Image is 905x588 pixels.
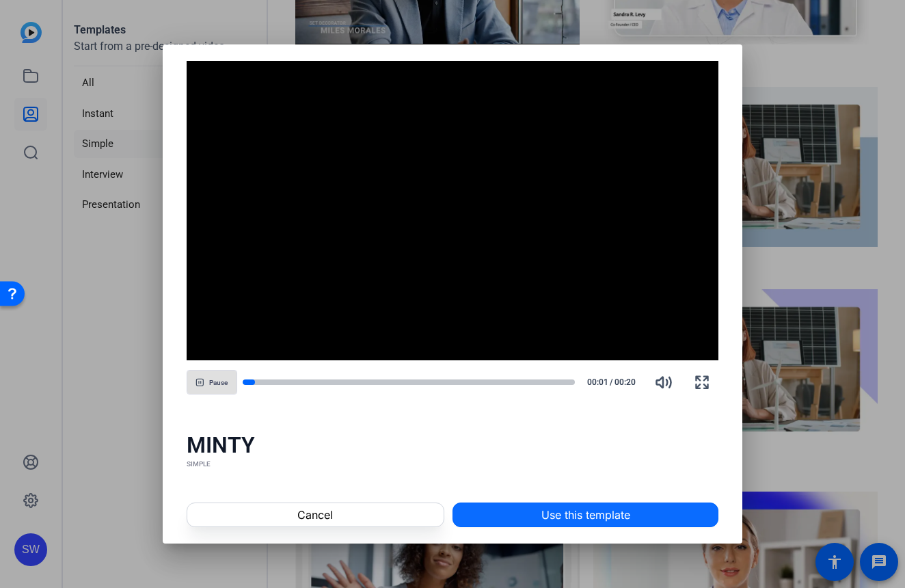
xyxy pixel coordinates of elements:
button: Fullscreen [686,366,718,399]
span: Pause [209,379,228,387]
div: SIMPLE [187,459,719,470]
span: Use this template [541,507,630,523]
div: Video Player [187,61,719,360]
button: Cancel [187,503,444,527]
button: Use this template [452,503,718,527]
button: Pause [187,370,237,395]
div: MINTY [187,431,719,459]
span: Cancel [297,507,333,523]
button: Mute [647,366,680,399]
span: 00:01 [580,376,608,388]
div: / [580,376,642,388]
span: 00:20 [614,376,643,388]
